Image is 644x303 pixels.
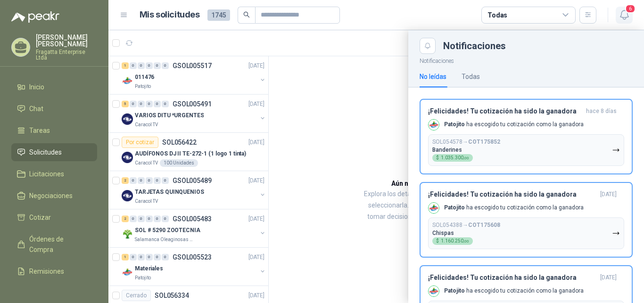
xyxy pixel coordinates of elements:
img: Company Logo [429,286,439,296]
button: 6 [616,7,633,24]
p: Notificaciones [408,54,644,66]
span: Tareas [29,125,50,136]
span: 1.160.250 [441,239,469,243]
div: Todas [462,71,480,82]
a: Órdenes de Compra [11,230,97,259]
a: Tareas [11,121,97,139]
b: COT175608 [468,222,500,228]
b: Patojito [444,287,465,294]
span: 6 [625,4,636,13]
p: SOL054578 → [432,139,500,146]
b: Patojito [444,121,465,128]
a: Licitaciones [11,165,97,183]
span: Cotizar [29,212,51,223]
span: 1.035.300 [441,156,469,160]
span: [DATE] [600,274,617,282]
span: 1745 [207,9,230,21]
span: [DATE] [600,190,617,199]
img: Company Logo [429,203,439,213]
div: Todas [487,10,507,20]
button: Close [420,38,436,54]
div: No leídas [420,71,446,82]
a: Inicio [11,78,97,96]
span: Órdenes de Compra [29,234,88,255]
p: SOL054388 → [432,222,500,229]
p: Fragatta Enterprise Ltda [36,49,97,61]
span: ,00 [463,156,469,160]
a: Chat [11,100,97,118]
a: Solicitudes [11,143,97,161]
span: Inicio [29,82,44,92]
div: Notificaciones [443,41,633,51]
span: Licitaciones [29,169,64,179]
div: $ [432,237,473,245]
b: COT175852 [468,139,500,145]
p: ha escogido tu cotización como la ganadora [444,204,584,212]
button: SOL054578→COT175852Banderines$1.035.300,00 [428,134,624,166]
span: search [243,11,250,18]
span: Negociaciones [29,190,73,201]
span: Chat [29,104,43,114]
span: Solicitudes [29,147,62,157]
img: Company Logo [429,120,439,130]
span: hace 8 días [586,107,617,115]
h3: ¡Felicidades! Tu cotización ha sido la ganadora [428,190,596,199]
p: Banderines [432,147,462,153]
p: ha escogido tu cotización como la ganadora [444,121,584,129]
span: Remisiones [29,266,64,277]
a: Cotizar [11,208,97,226]
h3: ¡Felicidades! Tu cotización ha sido la ganadora [428,107,582,115]
a: Remisiones [11,262,97,280]
a: Negociaciones [11,187,97,205]
p: ha escogido tu cotización como la ganadora [444,287,584,295]
span: ,00 [463,239,469,243]
p: Chispas [432,230,454,236]
button: ¡Felicidades! Tu cotización ha sido la ganadorahace 8 días Company LogoPatojito ha escogido tu co... [420,99,633,174]
b: Patojito [444,204,465,211]
p: [PERSON_NAME] [PERSON_NAME] [36,34,97,47]
h3: ¡Felicidades! Tu cotización ha sido la ganadora [428,274,596,282]
button: SOL054388→COT175608Chispas$1.160.250,00 [428,217,624,249]
img: Logo peakr [11,11,59,23]
div: $ [432,154,473,162]
h1: Mis solicitudes [140,8,200,22]
button: ¡Felicidades! Tu cotización ha sido la ganadora[DATE] Company LogoPatojito ha escogido tu cotizac... [420,182,633,258]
